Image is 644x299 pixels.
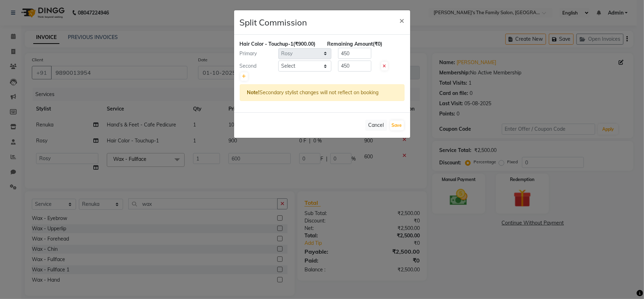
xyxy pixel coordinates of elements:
button: Save [390,120,404,130]
button: Cancel [365,120,387,131]
span: Hair Color - Touchup-1 [240,41,294,47]
span: Remaining Amount [327,41,373,47]
strong: Note! [247,89,260,96]
span: (₹900.00) [294,41,316,47]
div: Primary [234,50,278,57]
div: Second [234,62,278,70]
h4: Split Commission [240,16,307,29]
button: Close [394,10,410,30]
span: × [400,15,405,26]
div: Secondary stylist changes will not reflect on booking [240,84,405,101]
span: (₹0) [373,41,383,47]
